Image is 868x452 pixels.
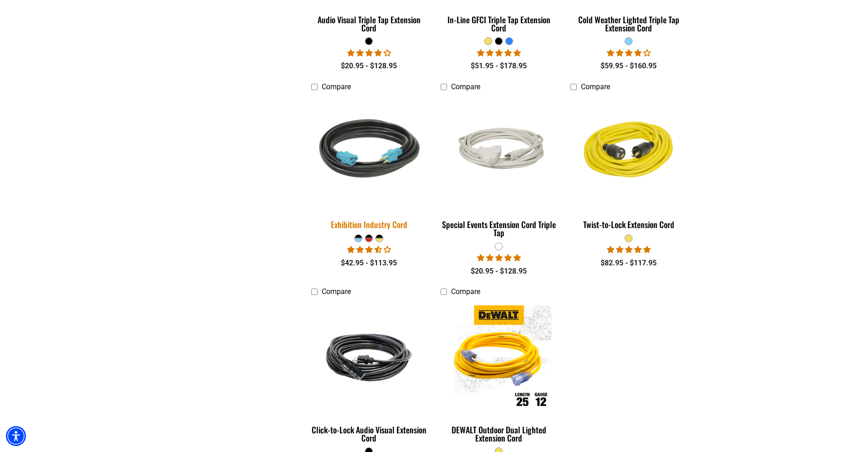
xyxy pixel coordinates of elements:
[570,220,687,229] div: Twist-to-Lock Extension Cord
[312,323,426,393] img: black
[311,258,427,269] div: $42.95 - $113.95
[347,49,391,57] span: 3.75 stars
[451,82,480,91] span: Compare
[441,426,557,442] div: DEWALT Outdoor Dual Lighted Extension Cord
[441,220,557,237] div: Special Events Extension Cord Triple Tap
[570,96,687,234] a: yellow Twist-to-Lock Extension Cord
[442,305,556,410] img: DEWALT Outdoor Dual Lighted Extension Cord
[322,82,351,91] span: Compare
[477,254,521,262] span: 5.00 stars
[6,426,26,446] div: Accessibility Menu
[311,61,427,71] div: $20.95 - $128.95
[581,82,610,91] span: Compare
[442,117,556,188] img: white
[322,287,351,296] span: Compare
[570,15,687,32] div: Cold Weather Lighted Triple Tap Extension Cord
[311,301,427,447] a: black Click-to-Lock Audio Visual Extension Cord
[347,245,391,254] span: 3.67 stars
[311,15,427,32] div: Audio Visual Triple Tap Extension Cord
[570,258,687,269] div: $82.95 - $117.95
[607,245,651,254] span: 5.00 stars
[311,426,427,442] div: Click-to-Lock Audio Visual Extension Cord
[441,15,557,32] div: In-Line GFCI Triple Tap Extension Cord
[477,49,521,57] span: 5.00 stars
[441,61,557,71] div: $51.95 - $178.95
[441,301,557,447] a: DEWALT Outdoor Dual Lighted Extension Cord DEWALT Outdoor Dual Lighted Extension Cord
[311,220,427,229] div: Exhibition Industry Cord
[571,100,686,205] img: yellow
[311,96,427,234] a: black teal Exhibition Industry Cord
[305,94,433,211] img: black teal
[451,287,480,296] span: Compare
[441,96,557,242] a: white Special Events Extension Cord Triple Tap
[441,266,557,277] div: $20.95 - $128.95
[570,61,687,71] div: $59.95 - $160.95
[607,49,651,57] span: 4.18 stars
